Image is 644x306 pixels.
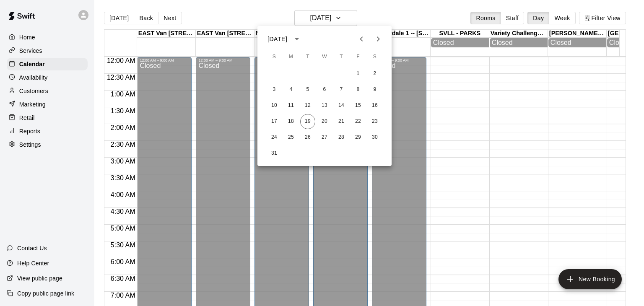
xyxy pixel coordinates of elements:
button: calendar view is open, switch to year view [290,32,304,46]
button: 31 [267,146,282,161]
span: Sunday [267,49,282,65]
div: [DATE] [267,35,287,44]
button: 30 [367,130,382,145]
button: 1 [351,66,366,81]
button: 17 [267,114,282,129]
button: 3 [267,82,282,97]
button: 10 [267,98,282,113]
button: 13 [317,98,332,113]
button: 27 [317,130,332,145]
button: 15 [351,98,366,113]
span: Friday [351,49,366,65]
button: 6 [317,82,332,97]
button: 26 [300,130,315,145]
button: 23 [367,114,382,129]
button: 11 [283,98,299,113]
button: 24 [267,130,282,145]
span: Tuesday [300,49,315,65]
button: 20 [317,114,332,129]
button: 2 [367,66,382,81]
button: 4 [283,82,299,97]
button: 19 [300,114,315,129]
button: 22 [351,114,366,129]
button: 5 [300,82,315,97]
button: Previous month [353,31,370,47]
button: 25 [283,130,299,145]
button: 29 [351,130,366,145]
span: Wednesday [317,49,332,65]
button: 21 [334,114,349,129]
button: Next month [370,31,387,47]
span: Monday [283,49,299,65]
button: 16 [367,98,382,113]
span: Saturday [367,49,382,65]
button: 14 [334,98,349,113]
button: 7 [334,82,349,97]
button: 12 [300,98,315,113]
button: 18 [283,114,299,129]
button: 8 [351,82,366,97]
button: 9 [367,82,382,97]
button: 28 [334,130,349,145]
span: Thursday [334,49,349,65]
